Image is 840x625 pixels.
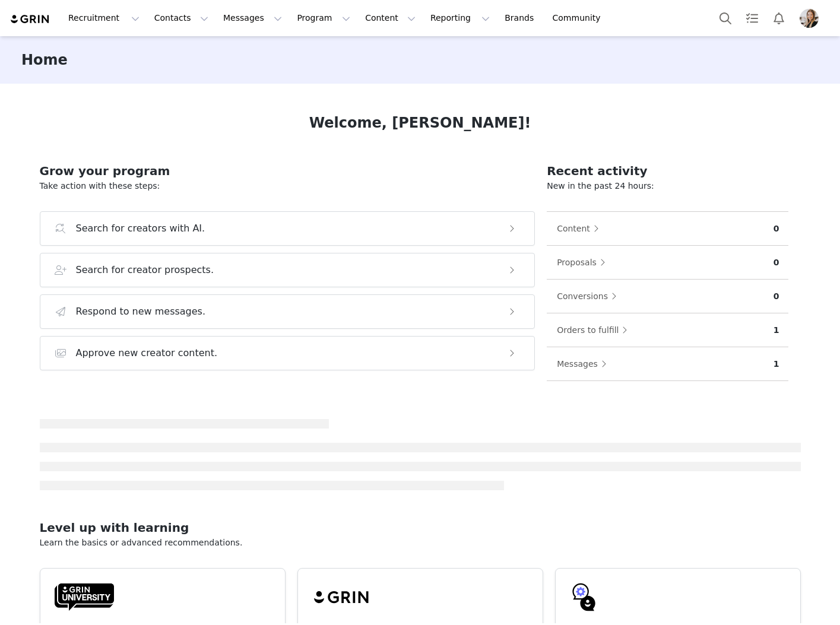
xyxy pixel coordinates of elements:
[40,336,535,370] button: Approve new creator content.
[556,253,611,272] button: Proposals
[556,287,623,306] button: Conversions
[40,519,801,537] h2: Level up with learning
[76,304,206,319] h3: Respond to new messages.
[309,112,531,134] h1: Welcome, [PERSON_NAME]!
[570,583,598,611] img: GRIN-help-icon.svg
[547,180,788,192] p: New in the past 24 hours:
[40,180,535,192] p: Take action with these steps:
[800,9,819,28] img: 175958f9-8a62-4630-ad12-f9da9ab25e92.jpeg
[774,223,779,235] p: 0
[556,321,633,340] button: Orders to fulfill
[76,221,205,236] h3: Search for creators with AI.
[774,256,779,269] p: 0
[546,5,613,31] a: Community
[216,5,289,31] button: Messages
[423,5,497,31] button: Reporting
[40,211,535,246] button: Search for creators with AI.
[40,253,535,287] button: Search for creator prospects.
[712,5,738,31] button: Search
[739,5,765,31] a: Tasks
[556,219,605,238] button: Content
[556,354,613,373] button: Messages
[774,358,779,370] p: 1
[547,162,788,180] h2: Recent activity
[497,5,544,31] a: Brands
[312,583,372,611] img: grin-logo-black.svg
[76,346,218,360] h3: Approve new creator content.
[774,290,779,303] p: 0
[61,5,147,31] button: Recruitment
[358,5,423,31] button: Content
[40,162,535,180] h2: Grow your program
[793,9,831,28] button: Profile
[766,5,792,31] button: Notifications
[21,49,68,71] h3: Home
[76,263,214,277] h3: Search for creator prospects.
[290,5,357,31] button: Program
[40,537,801,549] p: Learn the basics or advanced recommendations.
[9,14,51,25] img: grin logo
[774,324,779,337] p: 1
[55,583,114,611] img: GRIN-University-Logo-Black.svg
[40,294,535,329] button: Respond to new messages.
[147,5,215,31] button: Contacts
